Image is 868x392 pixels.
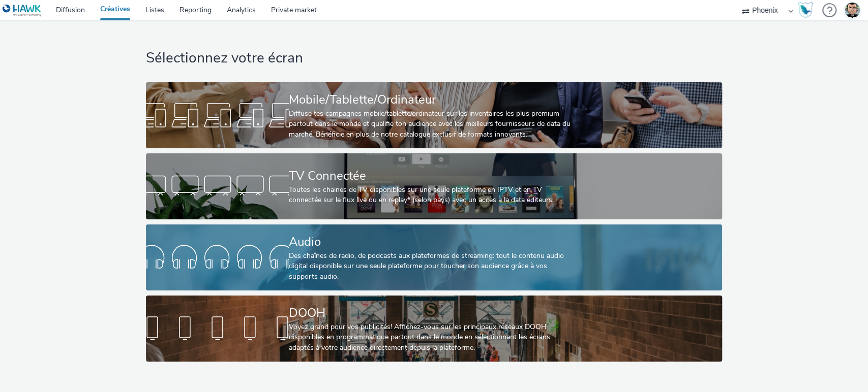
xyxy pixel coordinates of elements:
[146,49,722,68] h1: Sélectionnez votre écran
[289,304,575,322] div: DOOH
[798,2,813,18] img: Hawk Academy
[289,91,575,109] div: Mobile/Tablette/Ordinateur
[289,109,575,140] div: Diffuse tes campagnes mobile/tablette/ordinateur sur les inventaires les plus premium partout dan...
[289,167,575,185] div: TV Connectée
[289,322,575,353] div: Voyez grand pour vos publicités! Affichez-vous sur les principaux réseaux DOOH disponibles en pro...
[146,296,722,362] a: DOOHVoyez grand pour vos publicités! Affichez-vous sur les principaux réseaux DOOH disponibles en...
[798,2,817,18] a: Hawk Academy
[146,224,722,290] a: AudioDes chaînes de radio, de podcasts aux plateformes de streaming: tout le contenu audio digita...
[146,153,722,219] a: TV ConnectéeToutes les chaines de TV disponibles sur une seule plateforme en IPTV et en TV connec...
[289,185,575,206] div: Toutes les chaines de TV disponibles sur une seule plateforme en IPTV et en TV connectée sur le f...
[3,4,42,17] img: undefined Logo
[289,233,575,251] div: Audio
[289,251,575,282] div: Des chaînes de radio, de podcasts aux plateformes de streaming: tout le contenu audio digital dis...
[845,3,860,18] img: Thibaut CAVET
[146,82,722,148] a: Mobile/Tablette/OrdinateurDiffuse tes campagnes mobile/tablette/ordinateur sur les inventaires le...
